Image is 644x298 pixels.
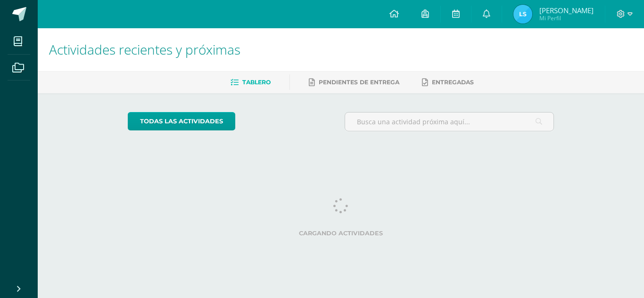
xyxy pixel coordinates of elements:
img: 32fd807e79ce01b321cba1ed0ea5aa82.png [513,5,532,24]
span: [PERSON_NAME] [539,6,594,15]
span: Mi Perfil [539,14,594,22]
a: Entregadas [422,75,474,90]
span: Tablero [242,79,271,86]
a: Tablero [231,75,271,90]
a: todas las Actividades [128,112,235,130]
label: Cargando actividades [128,230,554,237]
span: Actividades recientes y próximas [49,40,240,58]
span: Entregadas [432,79,474,86]
a: Pendientes de entrega [309,75,399,90]
input: Busca una actividad próxima aquí... [345,113,554,131]
span: Pendientes de entrega [319,79,399,86]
